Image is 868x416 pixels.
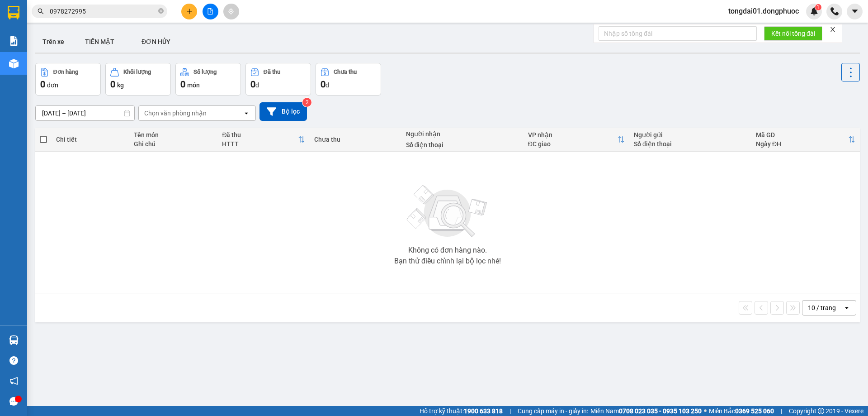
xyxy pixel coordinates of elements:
[847,4,863,19] button: caret-down
[203,4,218,19] button: file-add
[735,407,774,415] strong: 0369 525 060
[117,81,124,89] span: kg
[524,128,629,152] th: Toggle SortBy
[8,6,19,19] img: logo-vxr
[243,110,250,117] svg: open
[709,406,774,416] span: Miền Bắc
[35,31,71,53] button: Trên xe
[47,81,58,89] span: đơn
[408,247,487,254] div: Không có đơn hàng nào.
[9,377,18,385] span: notification
[816,4,820,10] span: 1
[756,131,848,139] div: Mã GD
[394,258,501,265] div: Bạn thử điều chỉnh lại bộ lọc nhé!
[851,7,859,15] span: caret-down
[704,409,707,413] span: ⚪️
[406,141,519,148] div: Số điện thoại
[334,69,357,75] div: Chưa thu
[134,131,213,139] div: Tên món
[217,128,309,152] th: Toggle SortBy
[40,79,45,90] span: 0
[207,8,213,14] span: file-add
[464,407,503,415] strong: 1900 633 818
[250,79,255,90] span: 0
[818,408,824,414] span: copyright
[528,140,618,148] div: ĐC giao
[599,26,757,41] input: Nhập số tổng đài
[180,79,185,90] span: 0
[123,69,151,75] div: Khối lượng
[781,406,782,416] span: |
[187,81,200,89] span: món
[9,356,18,365] span: question-circle
[105,63,171,96] button: Khối lượng0kg
[142,38,170,45] span: ĐƠN HỦY
[316,63,381,96] button: Chưa thu0đ
[175,63,241,96] button: Số lượng0món
[222,131,297,139] div: Đã thu
[634,131,747,139] div: Người gửi
[186,8,193,14] span: plus
[771,29,815,38] span: Kết nối tổng đài
[751,128,860,152] th: Toggle SortBy
[302,98,311,107] sup: 2
[53,69,78,75] div: Đơn hàng
[843,304,850,311] svg: open
[590,406,702,416] span: Miền Nam
[420,406,503,416] span: Hỗ trợ kỹ thuật:
[528,131,618,139] div: VP nhận
[110,79,115,90] span: 0
[406,130,519,138] div: Người nhận
[634,140,747,148] div: Số điện thoại
[402,180,493,243] img: svg+xml;base64,PHN2ZyBjbGFzcz0ibGlzdC1wbHVnX19zdmciIHhtbG5zPSJodHRwOi8vd3d3LnczLm9yZy8yMDAwL3N2Zy...
[9,36,19,46] img: solution-icon
[222,140,297,148] div: HTTT
[228,8,234,14] span: aim
[321,79,325,90] span: 0
[36,106,134,120] input: Select a date range.
[9,335,19,345] img: warehouse-icon
[314,136,397,143] div: Chưa thu
[9,397,18,406] span: message
[810,7,818,15] img: icon-new-feature
[35,63,101,96] button: Đơn hàng0đơn
[9,59,19,68] img: warehouse-icon
[259,102,307,121] button: Bộ lọc
[808,303,836,312] div: 10 / trang
[721,5,806,17] span: tongdai01.dongphuoc
[764,26,822,41] button: Kết nối tổng đài
[518,406,588,416] span: Cung cấp máy in - giấy in:
[255,81,259,89] span: đ
[56,136,125,143] div: Chi tiết
[830,7,839,15] img: phone-icon
[264,69,280,75] div: Đã thu
[85,38,114,45] span: TIỀN MẶT
[509,406,511,416] span: |
[193,69,217,75] div: Số lượng
[830,26,836,33] span: close
[325,81,329,89] span: đ
[158,8,164,14] span: close-circle
[50,6,156,16] input: Tìm tên, số ĐT hoặc mã đơn
[38,8,44,14] span: search
[815,4,821,10] sup: 1
[223,4,239,19] button: aim
[245,63,311,96] button: Đã thu0đ
[144,109,207,118] div: Chọn văn phòng nhận
[134,140,213,148] div: Ghi chú
[756,140,848,148] div: Ngày ĐH
[181,4,197,19] button: plus
[158,7,164,16] span: close-circle
[619,407,702,415] strong: 0708 023 035 - 0935 103 250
